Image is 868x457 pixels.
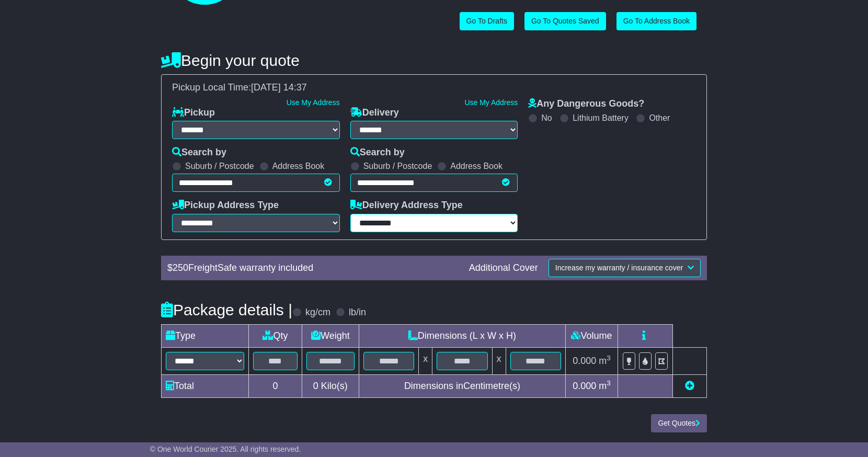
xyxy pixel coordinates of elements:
a: Use My Address [287,98,340,107]
sup: 3 [607,379,611,387]
span: 0.000 [573,381,596,391]
label: Pickup Address Type [172,200,279,211]
td: Total [162,374,249,397]
td: Dimensions (L x W x H) [359,324,565,347]
span: 250 [173,262,188,273]
span: Increase my warranty / insurance cover [555,264,683,272]
div: Additional Cover [464,262,543,274]
label: Suburb / Postcode [363,161,432,171]
label: Lithium Battery [573,113,629,123]
td: x [492,347,506,374]
button: Increase my warranty / insurance cover [549,259,701,277]
a: Go To Quotes Saved [524,12,606,30]
label: lb/in [349,307,366,318]
label: Other [649,113,670,123]
td: Kilo(s) [302,374,359,397]
td: x [419,347,432,374]
td: Type [162,324,249,347]
span: © One World Courier 2025. All rights reserved. [150,445,301,453]
label: No [541,113,552,123]
span: [DATE] 14:37 [251,82,307,93]
td: Volume [565,324,618,347]
span: m [599,356,611,366]
a: Use My Address [464,98,518,107]
a: Go To Drafts [460,12,514,30]
td: Dimensions in Centimetre(s) [359,374,565,397]
td: Qty [249,324,302,347]
td: 0 [249,374,302,397]
label: Any Dangerous Goods? [528,98,644,110]
a: Add new item [685,381,694,391]
button: Get Quotes [651,414,707,432]
div: Pickup Local Time: [167,82,701,94]
label: Suburb / Postcode [185,161,254,171]
label: Search by [172,147,226,158]
label: kg/cm [305,307,330,318]
a: Go To Address Book [616,12,696,30]
span: m [599,381,611,391]
h4: Package details | [161,301,292,318]
div: $ FreightSafe warranty included [162,262,464,274]
label: Pickup [172,107,215,119]
label: Delivery [350,107,399,119]
td: Weight [302,324,359,347]
sup: 3 [607,354,611,362]
label: Address Book [272,161,325,171]
label: Address Book [450,161,502,171]
h4: Begin your quote [161,52,707,69]
span: 0 [313,381,318,391]
label: Delivery Address Type [350,200,463,211]
span: 0.000 [573,356,596,366]
label: Search by [350,147,405,158]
